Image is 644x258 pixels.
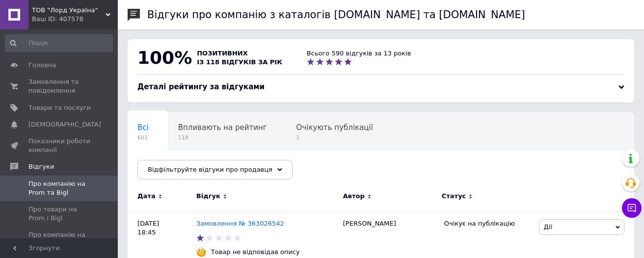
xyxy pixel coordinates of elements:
[178,134,267,141] span: 118
[28,120,101,129] span: [DEMOGRAPHIC_DATA]
[28,205,91,223] span: Про товари на Prom і Bigl
[343,192,365,201] span: Автор
[28,61,56,70] span: Головна
[137,123,149,132] span: Всі
[543,223,552,231] span: Дії
[196,192,220,201] span: Відгук
[128,150,257,187] div: Опубліковані без коментаря
[137,160,237,169] span: Опубліковані без комен...
[28,180,91,197] span: Про компанію на Prom та Bigl
[622,198,642,218] button: Чат з покупцем
[137,192,156,201] span: Дата
[307,49,411,58] div: Всього 590 відгуків за 13 років
[196,247,206,257] img: :face_with_monocle:
[28,137,91,155] span: Показники роботи компанії
[196,220,284,227] a: Замовлення № 363026542
[147,9,525,21] h1: Відгуки про компанію з каталогів [DOMAIN_NAME] та [DOMAIN_NAME]
[32,6,106,15] span: ТОВ "Лорд Україна"
[197,50,248,57] span: позитивних
[28,162,54,171] span: Відгуки
[197,58,282,66] span: із 118 відгуків за рік
[296,123,373,132] span: Очікують публікації
[178,123,267,132] span: Впливають на рейтинг
[442,192,466,201] span: Статус
[137,134,149,141] span: 601
[28,77,91,95] span: Замовлення та повідомлення
[28,231,91,248] span: Про компанію на сайті компанії
[148,166,272,173] span: Відфільтруйте відгуки про продавця
[209,248,302,257] div: Товар не відповідав опису
[137,82,265,91] span: Деталі рейтингу за відгуками
[296,134,373,141] span: 1
[444,219,532,228] div: Очікує на публікацію
[28,103,91,112] span: Товари та послуги
[137,48,192,68] span: 100%
[137,82,624,92] div: Деталі рейтингу за відгуками
[5,34,113,52] input: Пошук
[32,15,118,24] div: Ваш ID: 407578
